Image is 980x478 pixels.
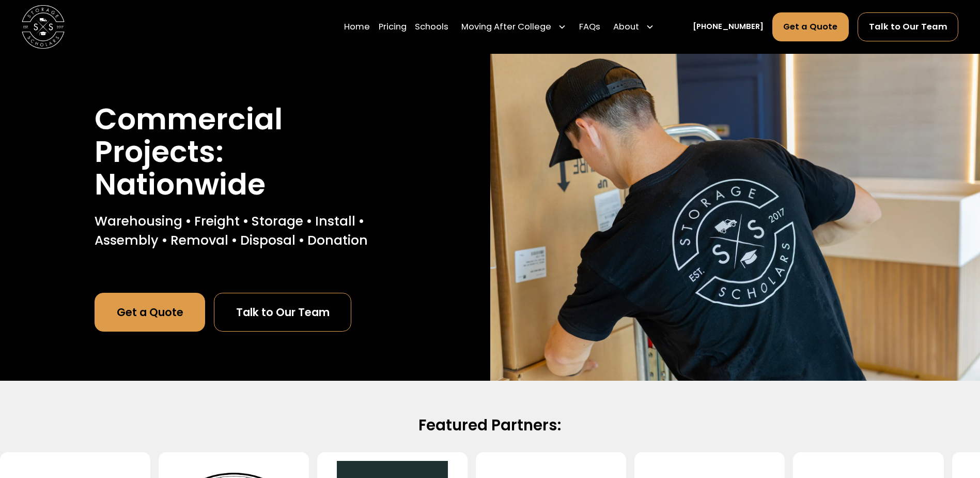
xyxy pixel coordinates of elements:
div: About [613,21,639,34]
a: [PHONE_NUMBER] [693,21,764,33]
p: Warehousing • Freight • Storage • Install • Assembly • Removal • Disposal • Donation [95,212,395,250]
a: Talk to Our Team [214,293,351,332]
a: Pricing [379,12,407,42]
h2: Featured Partners: [146,415,834,435]
a: Get a Quote [95,293,205,332]
a: Talk to Our Team [858,12,959,41]
div: Moving After College [461,21,551,34]
a: Home [344,12,370,42]
a: Get a Quote [772,12,849,41]
a: FAQs [579,12,600,42]
img: Storage Scholars main logo [22,5,65,48]
a: Schools [415,12,448,42]
h1: Commercial Projects: Nationwide [95,103,395,201]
